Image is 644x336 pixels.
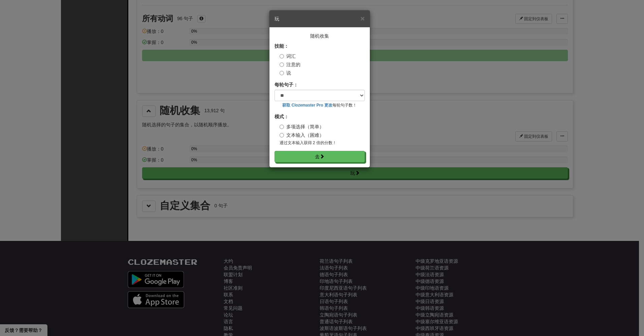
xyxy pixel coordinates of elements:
input: 词汇 [280,54,284,58]
font: 词汇 [286,53,296,59]
label: 每轮句子： [275,81,298,88]
span: × [360,14,364,22]
input: 文本输入（困难） [280,133,284,137]
input: 多项选择（简单） [280,125,284,129]
a: 获取 Clozemaster Pro 更改 [282,103,332,108]
input: 说 [280,71,284,75]
h5: 玩 [275,15,365,22]
font: 说 [286,70,291,76]
font: 文本输入（困难） [286,132,324,138]
button: 关闭 [360,15,364,22]
span: 随机收集 [310,33,329,39]
button: 去 [275,151,365,162]
small: 每轮句子数！ [275,102,365,108]
font: 多项选择（简单） [286,124,324,129]
font: 注意的 [286,62,300,67]
font: 去 [315,154,320,159]
strong: 模式： [275,114,289,119]
input: 注意的 [280,62,284,67]
small: 通过文本输入获得 2 倍的分数！ [280,140,365,146]
strong: 技能： [275,43,289,49]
